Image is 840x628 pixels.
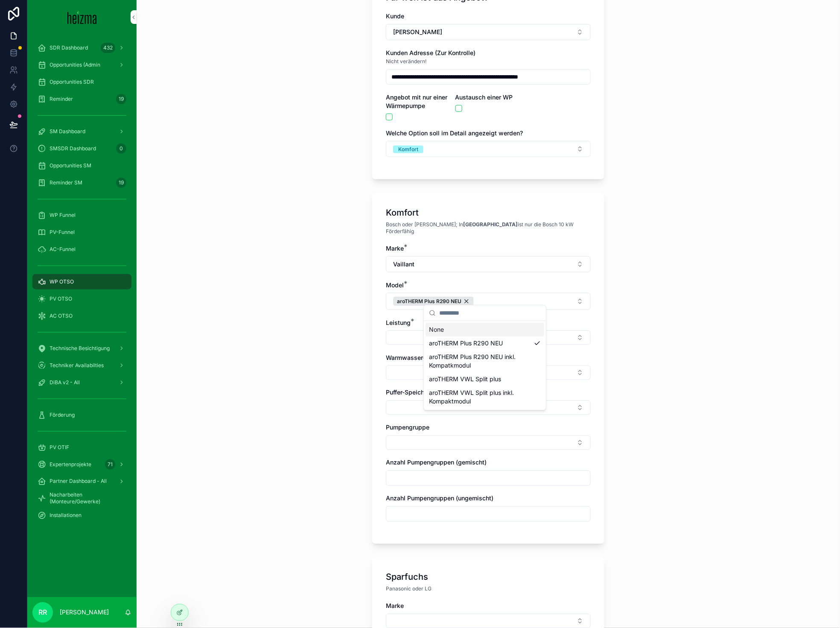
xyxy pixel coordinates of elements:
span: Marke [386,602,404,610]
span: WP Funnel [50,212,76,219]
span: Kunde [386,12,404,20]
div: 71 [105,459,115,470]
span: Warmwasser-Speicher [386,354,450,361]
span: Opportunities SDR [50,79,94,85]
a: SMSDR Dashboard0 [32,141,131,156]
span: Technische Besichtigung [50,345,110,352]
span: AC-Funnel [50,246,76,253]
a: PV OTIF [32,440,131,455]
span: Leistung [386,319,411,326]
a: Expertenprojekte71 [32,457,131,472]
span: Opportunities SM [50,162,91,169]
a: Opportunities SDR [32,74,131,90]
a: Reminder19 [32,91,131,107]
span: Anzahl Pumpengruppen (gemischt) [386,459,487,466]
span: [PERSON_NAME] [393,28,442,36]
span: aroTHERM Plus R290 NEU inkl. Kompatkmodul [429,353,531,370]
span: aroTHERM Plus R290 NEU [397,298,461,305]
a: PV OTSO [32,291,131,307]
a: Nacharbeiten (Monteure/Gewerke) [32,491,131,506]
span: Puffer-Speicher [386,389,430,396]
span: Techniker Availabilties [50,362,104,369]
h1: Komfort [386,207,419,219]
div: 0 [116,143,126,154]
span: WP OTSO [50,278,74,285]
a: Technische Besichtigung [32,341,131,356]
span: Förderung [50,412,75,418]
span: RR [38,608,47,618]
span: aroTHERM VWL Split plus inkl. Kompaktmodul [429,388,531,406]
a: AC OTSO [32,308,131,324]
a: AC-Funnel [32,242,131,257]
span: Opportunities (Admin [50,61,100,68]
button: Select Button [386,365,591,380]
p: [PERSON_NAME] [60,608,109,617]
span: PV OTIF [50,444,69,451]
a: Partner Dashboard - All [32,474,131,489]
button: Select Button [386,330,591,345]
div: 19 [116,178,126,188]
span: PV OTSO [50,295,72,302]
img: App logo [67,10,97,24]
span: Expertenprojekte [50,461,91,468]
span: Nacharbeiten (Monteure/Gewerke) [50,492,123,505]
a: Installationen [32,508,131,523]
span: Welche Option soll im Detail angezeigt werden? [386,129,523,137]
span: Kunden Adresse (Zur Kontrolle) [386,49,475,56]
button: Unselect 63 [393,297,474,306]
button: Select Button [386,24,591,40]
span: Vaillant [393,260,414,269]
a: WP OTSO [32,274,131,289]
span: SM Dashboard [50,128,85,135]
span: Installationen [50,512,82,519]
a: WP Funnel [32,207,131,223]
a: DiBA v2 - All [32,375,131,390]
span: Marke [386,245,404,252]
a: Reminder SM19 [32,175,131,190]
a: Techniker Availabilties [32,358,131,373]
button: Select Button [386,141,591,157]
span: Partner Dashboard - All [50,478,107,485]
div: None [426,323,544,336]
span: Anzahl Pumpengruppen (ungemischt) [386,495,493,502]
div: 19 [116,94,126,104]
span: Panasonic oder LG [386,586,432,593]
h1: Sparfuchs [386,571,428,583]
span: Bosch oder [PERSON_NAME]; In ist nur die Bosch 10 kW Förderfähig [386,221,591,235]
button: Select Button [386,435,591,450]
span: Nicht verändern! [386,58,426,65]
div: 432 [101,43,115,53]
span: aroTHERM VWL Split plus [429,375,501,383]
a: Opportunities (Admin [32,57,131,73]
div: Komfort [398,146,418,153]
span: aroTHERM Plus R290 NEU [429,339,503,348]
span: Model [386,281,404,289]
span: AC OTSO [50,313,73,319]
span: Angebot mit nur einer Wärmepumpe [386,93,447,109]
span: DiBA v2 - All [50,379,80,386]
span: SDR Dashboard [50,44,88,51]
span: Reminder [50,96,73,102]
div: Suggestions [424,321,546,410]
button: Select Button [386,293,591,310]
strong: [GEOGRAPHIC_DATA] [463,221,518,228]
a: Opportunities SM [32,158,131,173]
div: scrollable content [27,34,137,535]
a: PV-Funnel [32,225,131,240]
span: Reminder SM [50,179,82,186]
a: SM Dashboard [32,124,131,139]
button: Select Button [386,256,591,272]
button: Select Button [386,400,591,415]
span: PV-Funnel [50,229,75,236]
a: SDR Dashboard432 [32,40,131,55]
span: SMSDR Dashboard [50,145,96,152]
span: Pumpengruppe [386,424,429,431]
a: Förderung [32,407,131,423]
span: Austausch einer WP [455,93,513,101]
